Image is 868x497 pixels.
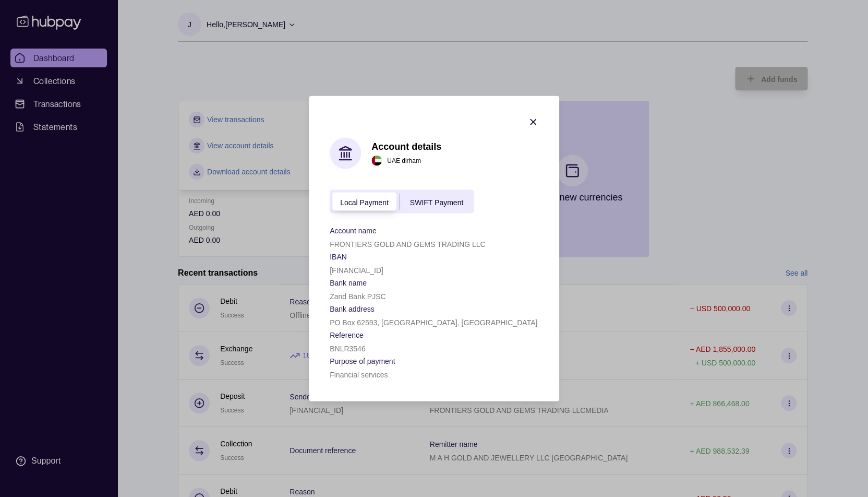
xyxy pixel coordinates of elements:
[330,190,474,214] div: accountIndex
[371,140,441,152] h1: Account details
[330,253,347,261] p: IBAN
[330,371,388,379] p: Financial services
[371,155,382,165] img: ae
[330,227,377,235] p: Account name
[330,331,364,339] p: Reference
[330,357,395,365] p: Purpose of payment
[387,155,421,166] p: UAE dirham
[410,198,463,206] span: SWIFT Payment
[330,345,366,353] p: BNLR3546
[330,240,485,249] p: FRONTIERS GOLD AND GEMS TRADING LLC
[330,318,537,327] p: PO Box 62593, [GEOGRAPHIC_DATA], [GEOGRAPHIC_DATA]
[340,198,389,206] span: Local Payment
[330,279,367,287] p: Bank name
[330,266,383,275] p: [FINANCIAL_ID]
[330,292,385,301] p: Zand Bank PJSC
[330,305,375,313] p: Bank address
